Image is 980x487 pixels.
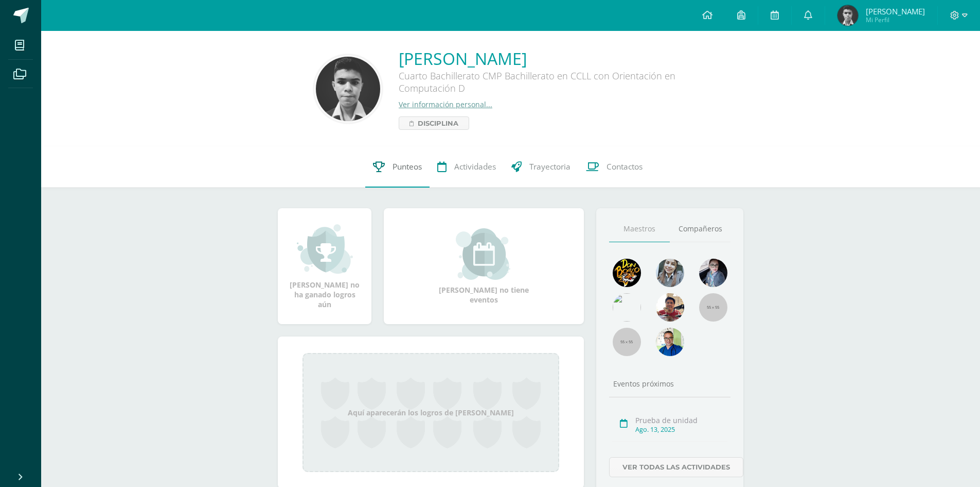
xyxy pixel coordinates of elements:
img: 55x55 [699,293,727,322]
img: 45bd7986b8947ad7e5894cbc9b781108.png [656,259,684,287]
a: Punteos [365,146,430,188]
span: Punteos [393,161,422,172]
img: b8baad08a0802a54ee139394226d2cf3.png [699,259,727,287]
span: Contactos [607,161,643,172]
a: Ver información personal... [399,99,492,109]
a: [PERSON_NAME] [399,47,707,70]
a: Disciplina [399,116,469,130]
div: Prueba de unidad [635,415,727,425]
div: [PERSON_NAME] no ha ganado logros aún [288,223,361,309]
img: c25c8a4a46aeab7e345bf0f34826bacf.png [613,293,641,322]
div: Ago. 13, 2025 [635,425,727,434]
img: 11152eb22ca3048aebc25a5ecf6973a7.png [656,293,684,322]
div: Eventos próximos [609,379,730,389]
span: Disciplina [418,117,458,129]
a: Maestros [609,216,670,242]
span: Actividades [454,161,496,172]
a: Ver todas las actividades [609,457,743,477]
span: [PERSON_NAME] [866,6,925,16]
a: Compañeros [670,216,730,242]
img: 10cc0ba01cc889843d1e7fcfd041c185.png [838,5,858,26]
img: achievement_small.png [297,223,353,275]
img: event_small.png [456,228,512,280]
img: 29fc2a48271e3f3676cb2cb292ff2552.png [613,259,641,287]
img: 55x55 [613,328,641,356]
a: Trayectoria [504,146,578,188]
a: Actividades [430,146,504,188]
div: Cuarto Bachillerato CMP Bachillerato en CCLL con Orientación en Computación D [399,70,707,99]
div: [PERSON_NAME] no tiene eventos [433,228,536,305]
img: 10741f48bcca31577cbcd80b61dad2f3.png [656,328,684,356]
span: Mi Perfil [866,15,925,24]
img: f55372b50352d563f32c7569b99bc830.png [316,57,380,121]
span: Trayectoria [529,161,571,172]
a: Contactos [578,146,650,188]
div: Aquí aparecerán los logros de [PERSON_NAME] [302,353,559,472]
